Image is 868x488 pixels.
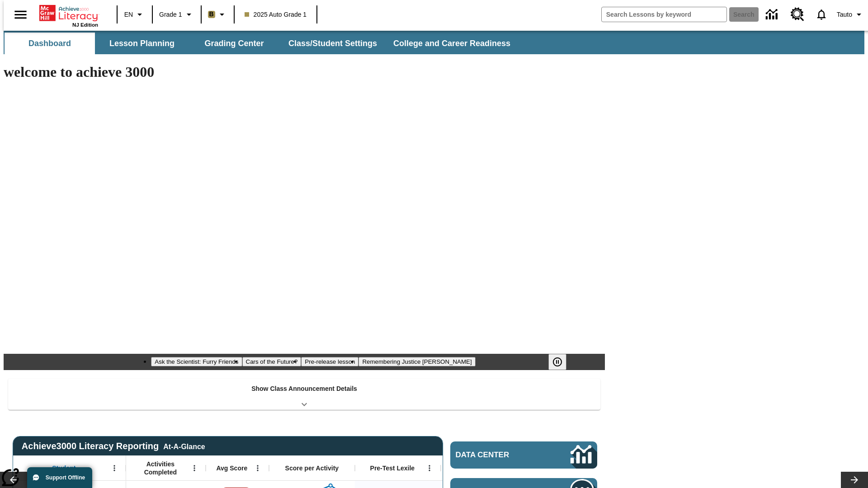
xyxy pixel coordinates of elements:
div: Show Class Announcement Details [8,379,600,410]
span: Pre-Test Lexile [370,464,415,472]
button: Open Menu [423,461,436,475]
a: Data Center [450,441,597,469]
span: Data Center [456,450,540,460]
span: Score per Activity [285,464,339,472]
div: SubNavbar [4,33,519,54]
span: NJ Edition [72,22,98,28]
button: College and Career Readiness [386,33,518,54]
span: Student [52,464,75,472]
button: Lesson Planning [97,33,187,54]
div: Pause [548,354,576,370]
button: Class/Student Settings [281,33,384,54]
button: Grade: Grade 1, Select a grade [156,6,198,23]
span: B [209,9,214,20]
button: Open Menu [251,461,264,475]
a: Notifications [810,3,833,26]
button: Slide 2 Cars of the Future? [242,357,302,366]
button: Slide 3 Pre-release lesson [301,357,359,366]
button: Dashboard [5,33,95,54]
button: Profile/Settings [833,6,868,23]
button: Pause [548,354,566,370]
button: Language: EN, Select a language [120,6,149,23]
div: At-A-Glance [163,441,205,451]
div: SubNavbar [4,31,864,54]
a: Home [39,4,98,22]
button: Grading Center [189,33,279,54]
span: Avg Score [216,464,247,472]
span: Tauto [837,10,852,19]
span: 2025 Auto Grade 1 [245,10,307,19]
a: Resource Center, Will open in new tab [785,2,810,27]
span: Grade 1 [159,10,182,19]
span: Activities Completed [131,460,190,476]
span: Support Offline [46,474,85,481]
a: Data Center [760,2,785,27]
p: Show Class Announcement Details [251,384,357,394]
button: Open Menu [188,461,201,475]
button: Support Offline [27,467,92,488]
button: Open Menu [108,461,121,475]
div: Home [39,3,98,28]
button: Lesson carousel, Next [841,472,868,488]
button: Open side menu [7,1,34,28]
button: Slide 4 Remembering Justice O'Connor [359,357,475,366]
span: Achieve3000 Literacy Reporting [22,441,205,451]
input: search field [602,7,726,22]
button: Boost Class color is light brown. Change class color [204,6,231,23]
span: EN [124,10,133,19]
h1: welcome to achieve 3000 [4,64,605,80]
button: Slide 1 Ask the Scientist: Furry Friends [151,357,242,366]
